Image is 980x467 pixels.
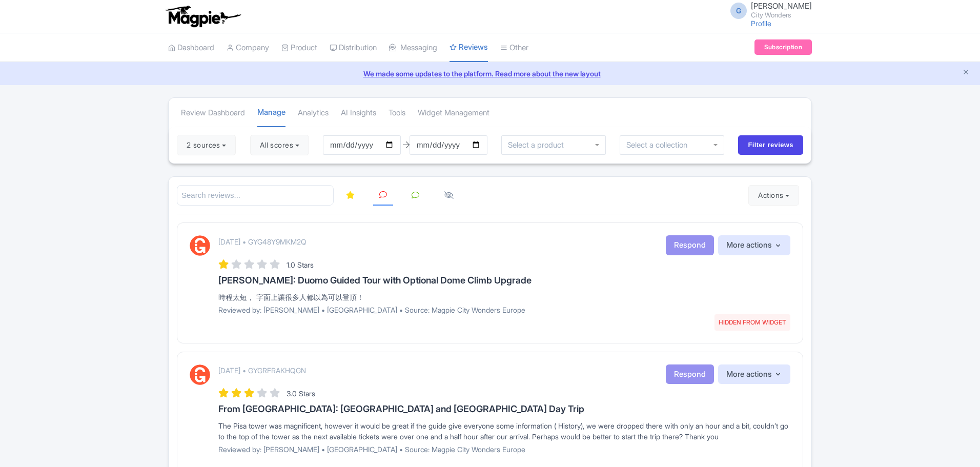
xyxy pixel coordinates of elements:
[250,135,309,155] button: All scores
[163,5,242,28] img: logo-ab69f6fb50320c5b225c76a69d11143b.png
[218,304,790,315] p: Reviewed by: [PERSON_NAME] • [GEOGRAPHIC_DATA] • Source: Magpie City Wonders Europe
[751,19,771,28] a: Profile
[418,99,489,127] a: Widget Management
[287,389,315,398] span: 3.0 Stars
[6,68,974,79] a: We made some updates to the platform. Read more about the new layout
[450,33,488,63] a: Reviews
[330,34,377,62] a: Distribution
[962,67,970,79] button: Close announcement
[218,404,790,414] h3: From [GEOGRAPHIC_DATA]: [GEOGRAPHIC_DATA] and [GEOGRAPHIC_DATA] Day Trip
[714,314,790,331] span: HIDDEN FROM WIDGET
[508,140,569,150] input: Select a product
[218,365,306,376] p: [DATE] • GYGRFRAKHQGN
[718,235,790,255] button: More actions
[218,420,790,442] div: The Pisa tower was magnificent, however it would be great if the guide give everyone some informa...
[218,444,790,455] p: Reviewed by: [PERSON_NAME] • [GEOGRAPHIC_DATA] • Source: Magpie City Wonders Europe
[181,99,245,127] a: Review Dashboard
[190,364,210,385] img: GetYourGuide Logo
[718,364,790,384] button: More actions
[177,185,334,206] input: Search reviews...
[177,135,236,155] button: 2 sources
[341,99,376,127] a: AI Insights
[168,34,214,62] a: Dashboard
[218,236,307,247] p: [DATE] • GYG48Y9MKM2Q
[389,34,437,62] a: Messaging
[190,235,210,256] img: GetYourGuide Logo
[666,364,714,384] button: Respond
[751,12,812,18] small: City Wonders
[281,34,317,62] a: Product
[738,135,803,155] input: Filter reviews
[257,98,285,128] a: Manage
[227,34,269,62] a: Company
[287,260,314,269] span: 1.0 Stars
[724,2,812,18] a: G [PERSON_NAME] City Wonders
[626,140,695,150] input: Select a collection
[754,39,812,55] a: Subscription
[748,185,799,206] button: Actions
[218,275,790,286] h3: [PERSON_NAME]: Duomo Guided Tour with Optional Dome Climb Upgrade
[500,34,528,62] a: Other
[218,292,790,302] div: 時程太短， 字面上讓很多人都以為可以登頂！
[298,99,329,127] a: Analytics
[389,99,405,127] a: Tools
[730,3,747,19] span: G
[751,1,812,11] span: [PERSON_NAME]
[666,235,714,255] button: Respond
